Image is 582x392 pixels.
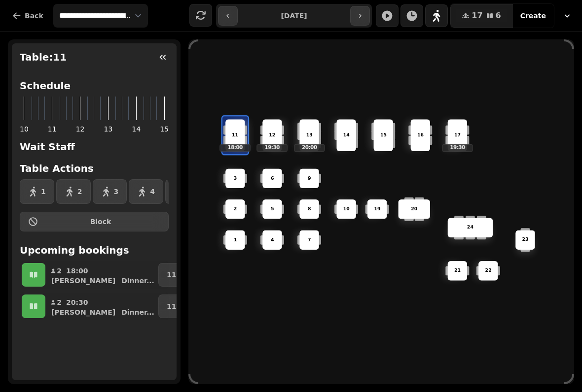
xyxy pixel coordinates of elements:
span: 15 [160,124,169,134]
p: 14 [343,132,350,139]
p: 16 [417,132,424,139]
p: 2 [56,297,62,307]
button: 176 [450,4,512,28]
h2: Upcoming bookings [20,243,169,257]
p: 10 [343,206,350,213]
p: 12 [269,132,275,139]
p: [PERSON_NAME] [51,276,115,286]
p: 19 [374,206,380,213]
span: 6 [496,12,501,20]
button: Block [20,212,169,231]
p: 15 [380,132,387,139]
span: Create [520,12,546,19]
p: 9 [308,175,311,182]
p: 8 [308,206,311,213]
p: Dinner ... [121,307,154,317]
p: 4 [271,236,274,243]
p: 20:30 [66,297,88,307]
span: 17 [472,12,482,20]
p: [PERSON_NAME] [51,307,115,317]
p: 17 [454,132,461,139]
span: 11 [48,124,57,134]
p: 11 [232,132,238,139]
p: 20:00 [294,145,324,151]
h2: Schedule [20,79,71,93]
button: 3 [93,179,127,204]
p: 23 [522,236,528,243]
span: 13 [104,124,112,134]
p: 18:00 [220,145,250,151]
button: 218:00[PERSON_NAME]Dinner... [47,263,156,287]
p: 21 [454,267,461,274]
p: 3 [234,175,237,182]
p: 7 [308,236,311,243]
span: Block [41,218,160,225]
button: 220:30[PERSON_NAME]Dinner... [47,294,156,318]
span: 2 [77,188,82,195]
p: 2 [234,206,237,213]
p: 18:00 [66,266,88,276]
p: 22 [485,267,491,274]
p: 2 [56,266,62,276]
p: 13 [306,132,312,139]
span: 12 [76,124,85,134]
p: 1 [234,236,237,243]
button: 2 [56,179,91,204]
span: 1 [41,188,46,195]
p: 20 [411,206,417,213]
h2: Table: 11 [16,50,67,64]
p: 11 [167,270,176,280]
p: 6 [271,175,274,182]
button: 11 [158,263,184,287]
p: 19:30 [442,145,472,151]
h2: Table Actions [20,162,169,175]
span: 3 [114,188,119,195]
p: 19:30 [257,145,287,151]
span: 10 [20,124,29,134]
p: 24 [467,224,473,231]
button: Create [512,4,554,28]
button: 4 [129,179,163,204]
button: 1 [20,179,54,204]
button: Back [4,4,51,28]
button: 11 [158,294,184,318]
span: Back [25,12,43,19]
h2: Wait Staff [20,140,169,154]
span: 14 [132,124,141,134]
p: 11 [167,301,176,311]
p: 5 [271,206,274,213]
p: Dinner ... [121,276,154,286]
span: 4 [150,188,155,195]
